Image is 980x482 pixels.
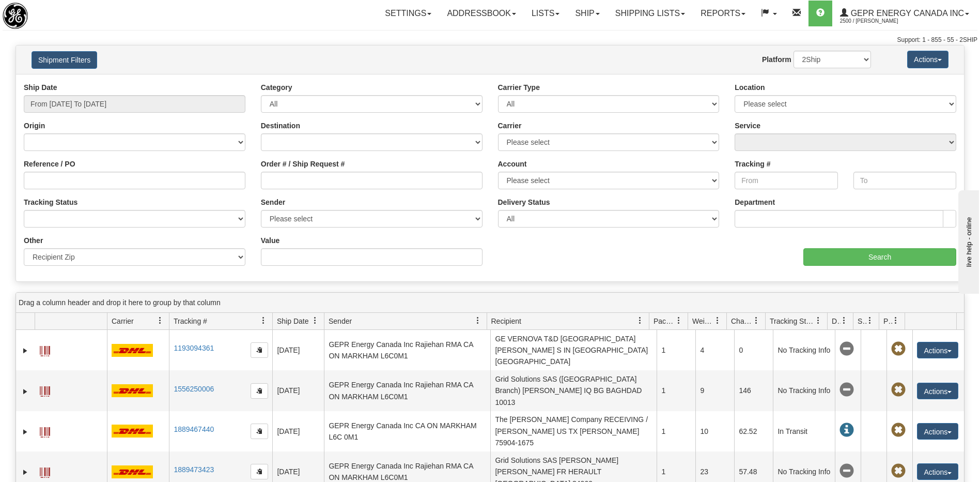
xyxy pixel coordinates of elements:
[324,330,490,370] td: GEPR Energy Canada Inc Rajiehan RMA CA ON MARKHAM L6C0M1
[735,82,765,93] label: Location
[608,1,693,26] a: Shipping lists
[174,316,207,326] span: Tracking #
[20,386,30,397] a: Expand
[498,82,540,93] label: Carrier Type
[112,344,153,357] img: 7 - DHL_Worldwide
[112,384,153,397] img: 7 - DHL_Worldwide
[657,370,695,411] td: 1
[891,464,906,478] span: Pickup Not Assigned
[773,370,835,411] td: No Tracking Info
[469,312,487,329] a: Sender filter column settings
[670,312,688,329] a: Packages filter column settings
[907,51,948,68] button: Actions
[498,120,522,131] label: Carrier
[112,465,153,478] img: 7 - DHL_Worldwide
[329,316,352,326] span: Sender
[891,423,906,438] span: Pickup Not Assigned
[40,423,50,439] a: Label
[858,316,866,326] span: Shipment Issues
[773,330,835,370] td: No Tracking Info
[810,312,827,329] a: Tracking Status filter column settings
[40,463,50,479] a: Label
[695,370,734,411] td: 9
[695,330,734,370] td: 4
[439,1,524,26] a: Addressbook
[883,316,892,326] span: Pickup Status
[891,383,906,397] span: Pickup Not Assigned
[272,411,324,451] td: [DATE]
[762,54,791,65] label: Platform
[377,1,439,26] a: Settings
[324,411,490,451] td: GEPR Energy Canada Inc CA ON MARKHAM L6C 0M1
[917,383,958,399] button: Actions
[251,342,268,358] button: Copy to clipboard
[261,82,292,93] label: Category
[839,383,854,397] span: No Tracking Info
[112,316,134,326] span: Carrier
[735,197,775,207] label: Department
[803,248,956,266] input: Search
[16,293,964,313] div: grid grouping header
[524,1,567,26] a: Lists
[261,159,345,169] label: Order # / Ship Request #
[261,120,300,131] label: Destination
[112,425,153,438] img: 7 - DHL_Worldwide
[657,330,695,370] td: 1
[40,341,50,358] a: Label
[490,330,657,370] td: GE VERNOVA T&D [GEOGRAPHIC_DATA] [PERSON_NAME] S IN [GEOGRAPHIC_DATA] [GEOGRAPHIC_DATA]
[3,3,28,29] img: logo2500.jpg
[174,344,214,352] a: 1193094361
[735,159,770,169] label: Tracking #
[255,312,272,329] a: Tracking # filter column settings
[261,235,280,246] label: Value
[490,370,657,411] td: Grid Solutions SAS ([GEOGRAPHIC_DATA] Branch) [PERSON_NAME] IQ BG BAGHDAD 10013
[261,197,285,207] label: Sender
[848,9,964,18] span: GEPR Energy Canada Inc
[24,197,77,207] label: Tracking Status
[24,235,43,246] label: Other
[840,16,917,26] span: 2500 / [PERSON_NAME]
[917,463,958,480] button: Actions
[887,312,905,329] a: Pickup Status filter column settings
[631,312,649,329] a: Recipient filter column settings
[272,370,324,411] td: [DATE]
[24,159,75,169] label: Reference / PO
[32,51,97,69] button: Shipment Filters
[272,330,324,370] td: [DATE]
[567,1,607,26] a: Ship
[835,312,853,329] a: Delivery Status filter column settings
[748,312,765,329] a: Charge filter column settings
[770,316,815,326] span: Tracking Status
[853,172,956,189] input: To
[735,172,837,189] input: From
[693,1,753,26] a: Reports
[917,342,958,358] button: Actions
[839,342,854,356] span: No Tracking Info
[695,411,734,451] td: 10
[20,427,30,437] a: Expand
[734,411,773,451] td: 62.52
[306,312,324,329] a: Ship Date filter column settings
[692,316,714,326] span: Weight
[174,425,214,433] a: 1889467440
[324,370,490,411] td: GEPR Energy Canada Inc Rajiehan RMA CA ON MARKHAM L6C0M1
[654,316,675,326] span: Packages
[40,382,50,398] a: Label
[891,342,906,356] span: Pickup Not Assigned
[251,464,268,479] button: Copy to clipboard
[773,411,835,451] td: In Transit
[839,464,854,478] span: No Tracking Info
[731,316,753,326] span: Charge
[174,385,214,393] a: 1556250006
[20,345,30,356] a: Expand
[657,411,695,451] td: 1
[735,120,760,131] label: Service
[917,423,958,440] button: Actions
[174,465,214,474] a: 1889473423
[277,316,308,326] span: Ship Date
[832,1,977,26] a: GEPR Energy Canada Inc 2500 / [PERSON_NAME]
[491,316,521,326] span: Recipient
[734,330,773,370] td: 0
[24,82,57,93] label: Ship Date
[709,312,726,329] a: Weight filter column settings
